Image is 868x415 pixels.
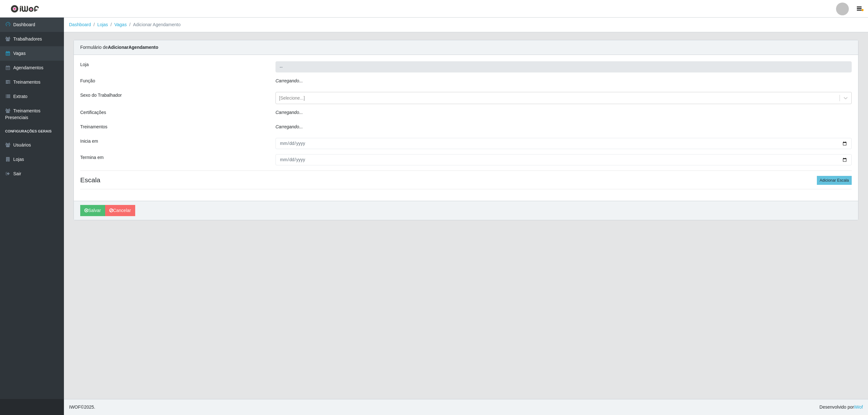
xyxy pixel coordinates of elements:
[275,78,303,83] i: Carregando...
[80,176,852,184] h4: Escala
[80,124,107,130] label: Treinamentos
[279,95,305,102] div: [Selecione...]
[64,18,868,32] nav: breadcrumb
[80,205,105,216] button: Salvar
[819,404,863,411] span: Desenvolvido por
[817,176,852,185] button: Adicionar Escala
[80,109,106,116] label: Certificações
[114,22,127,27] a: Vagas
[80,92,122,99] label: Sexo do Trabalhador
[69,404,95,411] span: © 2025 .
[74,40,858,55] div: Formulário de
[97,22,108,27] a: Lojas
[80,78,95,84] label: Função
[80,138,98,145] label: Inicia em
[275,138,852,149] input: 00/00/0000
[80,154,104,161] label: Termina em
[275,154,852,165] input: 00/00/0000
[127,21,181,28] li: Adicionar Agendamento
[80,61,89,68] label: Loja
[275,110,303,115] i: Carregando...
[69,404,81,410] span: IWOF
[275,124,303,129] i: Carregando...
[69,22,91,27] a: Dashboard
[108,45,158,50] strong: Adicionar Agendamento
[11,5,39,13] img: CoreUI Logo
[105,205,135,216] a: Cancelar
[854,404,863,410] a: iWof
